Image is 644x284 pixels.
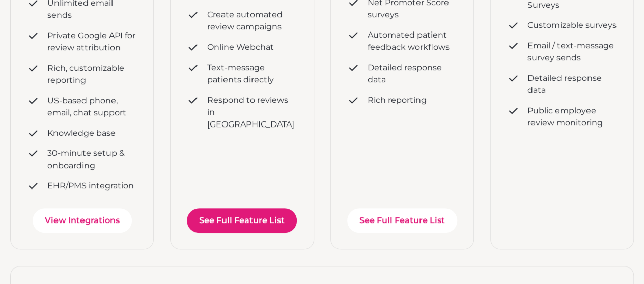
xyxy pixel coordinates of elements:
[527,72,617,97] div: Detailed response data
[368,61,457,86] div: Detailed response data
[207,41,274,53] div: Online Webchat
[47,29,137,54] div: Private Google API for review attribution
[368,29,457,53] div: Automated patient feedback workflows
[527,19,617,31] div: Customizable surveys
[527,105,617,129] div: Public employee review monitoring
[47,147,137,172] div: 30-minute setup & onboarding
[207,94,297,131] div: Respond to reviews in [GEOGRAPHIC_DATA]
[47,62,137,86] div: Rich, customizable reporting
[527,40,617,64] div: Email / text-message survey sends
[47,94,137,119] div: US-based phone, email, chat support
[47,127,116,139] div: Knowledge base
[33,208,132,233] a: View Integrations
[347,208,457,233] a: See Full Feature List
[47,180,134,192] div: EHR/PMS integration
[368,94,427,106] div: Rich reporting
[207,9,297,33] div: Create automated review campaigns
[207,61,297,86] div: Text-message patients directly
[187,208,297,233] a: See Full Feature List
